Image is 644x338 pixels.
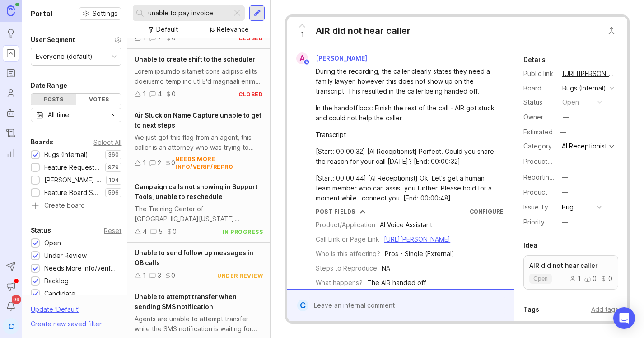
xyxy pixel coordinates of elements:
[108,151,119,158] p: 360
[12,295,21,304] span: 99
[557,126,569,138] div: —
[316,234,379,244] div: Call Link or Page Link
[135,111,261,129] span: Air Stuck on Name Capture unable to get to next steps
[93,140,121,145] div: Select All
[303,59,310,66] img: member badge
[143,89,146,99] div: 1
[301,29,304,39] span: 1
[523,157,571,165] label: ProductboardID
[44,289,75,299] div: Candidate
[569,276,581,282] div: 1
[560,156,572,167] button: ProductboardID
[223,228,263,236] div: in progress
[93,9,117,18] span: Settings
[44,188,101,198] div: Feature Board Sandbox [DATE]
[316,147,496,167] div: [Start: 00:00:32] [AI Receptionist] Perfect. Could you share the reason for your call [DATE]? [En...
[591,305,618,314] div: Add tags
[562,172,568,182] div: —
[523,141,555,151] div: Category
[76,94,121,105] div: Votes
[562,187,568,197] div: —
[523,304,539,315] div: Tags
[135,133,263,152] div: We just got this flag from an agent, this caller is an attorney who was trying to reach someone s...
[217,24,249,34] div: Relevance
[563,157,569,167] div: —
[44,238,61,248] div: Open
[3,258,19,275] button: Send to Autopilot
[296,52,308,64] div: A
[7,5,15,16] img: Canny Home
[143,271,146,281] div: 1
[127,176,270,243] a: Campaign calls not showing in Support Tools, unable to rescheduleThe Training Center of [GEOGRAPH...
[523,240,537,251] div: Idea
[31,202,121,210] a: Create board
[135,293,237,310] span: Unable to attempt transfer when sending SMS notification
[529,261,612,270] p: AIR did not hear caller
[3,85,19,101] a: Users
[44,251,87,261] div: Under Review
[44,276,69,286] div: Backlog
[217,272,263,280] div: under review
[384,235,450,243] a: [URL][PERSON_NAME]
[316,54,367,62] span: [PERSON_NAME]
[36,52,93,62] div: Everyone (default)
[79,7,121,20] button: Settings
[3,298,19,314] button: Notifications
[31,34,75,45] div: User Segment
[613,307,635,329] div: Open Intercom Messenger
[523,129,553,135] div: Estimated
[523,69,555,79] div: Public link
[533,275,548,282] span: open
[127,243,270,286] a: Unable to send follow up messages in OB calls130under review
[3,25,19,42] a: Ideas
[562,217,568,227] div: —
[107,111,121,119] svg: toggle icon
[563,112,569,122] div: —
[602,22,621,40] button: Close button
[600,276,612,282] div: 0
[316,103,496,123] div: In the handoff box: Finish the rest of the call - AIR got stuck and could not help the caller
[380,220,432,230] div: AI Voice Assistant
[297,300,308,311] div: C
[385,249,454,259] div: Pros - Single (External)
[316,24,411,37] div: AIR did not hear caller
[31,319,102,329] div: Create new saved filter
[135,314,263,334] div: Agents are unable to attempt transfer while the SMS notification is waiting for response
[382,263,390,273] div: NA
[171,158,175,168] div: 0
[523,112,555,122] div: Owner
[31,305,79,319] div: Update ' Default '
[367,278,426,288] div: The AIR handed off
[316,130,496,140] div: Transcript
[31,137,53,148] div: Boards
[108,164,119,171] p: 979
[3,45,19,62] a: Portal
[562,202,574,212] div: Bug
[316,220,375,230] div: Product/Application
[560,68,618,80] a: [URL][PERSON_NAME]
[523,255,618,290] a: AIR did not hear calleropen100
[44,162,101,172] div: Feature Requests (Internal)
[562,97,579,107] div: open
[143,158,146,168] div: 1
[3,145,19,161] a: Reporting
[470,208,504,215] a: Configure
[158,158,161,168] div: 2
[143,227,147,237] div: 4
[584,276,597,282] div: 0
[523,54,546,65] div: Details
[173,227,177,237] div: 0
[31,94,76,105] div: Posts
[3,125,19,141] a: Changelog
[158,89,162,99] div: 4
[316,278,363,288] div: What happens?
[523,203,556,211] label: Issue Type
[238,90,263,98] div: closed
[31,225,51,236] div: Status
[523,83,555,93] div: Board
[31,80,67,91] div: Date Range
[127,105,270,176] a: Air Stuck on Name Capture unable to get to next stepsWe just got this flag from an agent, this ca...
[3,278,19,295] button: Announcements
[158,271,161,281] div: 3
